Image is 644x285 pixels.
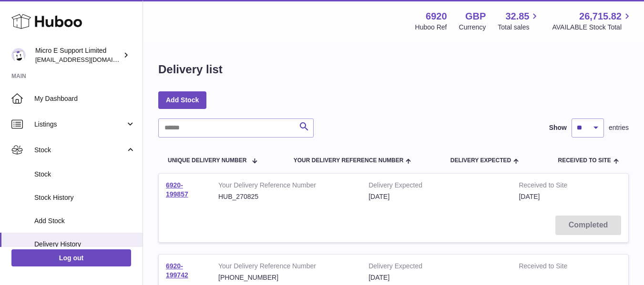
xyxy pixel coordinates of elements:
[158,62,223,77] h1: Delivery list
[34,146,125,155] span: Stock
[368,273,504,282] div: [DATE]
[498,10,540,32] a: 32.85 Total sales
[218,192,354,201] div: HUB_270825
[34,240,135,249] span: Delivery History
[35,56,140,63] span: [EMAIL_ADDRESS][DOMAIN_NAME]
[426,10,447,23] strong: 6920
[609,123,629,132] span: entries
[368,192,504,201] div: [DATE]
[218,273,354,282] div: [PHONE_NUMBER]
[218,181,354,192] strong: Your Delivery Reference Number
[166,262,188,279] a: 6920-199742
[558,157,611,164] span: Received to Site
[368,262,504,273] strong: Delivery Expected
[11,249,131,266] a: Log out
[34,216,135,226] span: Add Stock
[459,23,486,32] div: Currency
[465,10,486,23] strong: GBP
[505,10,529,23] span: 32.85
[549,123,567,132] label: Show
[34,120,125,129] span: Listings
[11,48,26,62] img: contact@micropcsupport.com
[415,23,447,32] div: Huboo Ref
[519,181,589,192] strong: Received to Site
[168,157,246,164] span: Unique Delivery Number
[519,262,589,273] strong: Received to Site
[519,193,540,200] span: [DATE]
[368,181,504,192] strong: Delivery Expected
[34,94,135,103] span: My Dashboard
[166,181,188,198] a: 6920-199857
[35,46,121,64] div: Micro E Support Limited
[498,23,540,32] span: Total sales
[450,157,511,164] span: Delivery Expected
[34,193,135,202] span: Stock History
[218,262,354,273] strong: Your Delivery Reference Number
[294,157,404,164] span: Your Delivery Reference Number
[34,170,135,179] span: Stock
[552,23,633,32] span: AVAILABLE Stock Total
[158,91,206,108] a: Add Stock
[552,10,633,32] a: 26,715.82 AVAILABLE Stock Total
[579,10,622,23] span: 26,715.82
